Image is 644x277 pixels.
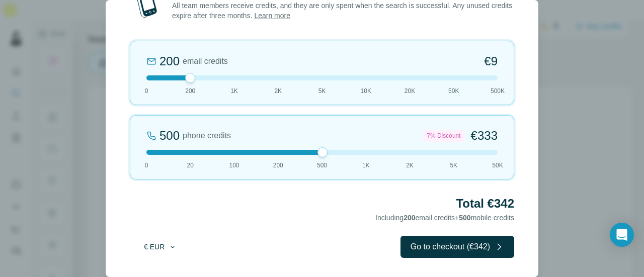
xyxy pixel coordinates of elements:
span: 0 [145,86,148,96]
span: email credits [183,55,228,67]
span: 500 [317,161,327,170]
a: Learn more [254,12,290,20]
span: 50K [492,161,503,170]
p: All team members receive credits, and they are only spent when the search is successful. Any unus... [172,1,514,21]
span: 200 [404,214,415,222]
div: 200 [159,53,180,69]
button: € EUR [137,238,184,256]
div: Open Intercom Messenger [610,223,634,247]
span: 100 [229,161,239,170]
span: Including email credits + mobile credits [375,214,514,222]
button: Go to checkout (€342) [400,236,514,258]
span: 2K [274,86,282,96]
span: 5K [450,161,457,170]
span: 1K [230,86,238,96]
span: phone credits [183,130,231,142]
span: 200 [273,161,283,170]
div: 7% Discount [424,130,463,142]
span: €333 [471,128,498,144]
span: 20K [405,86,415,96]
span: 1K [362,161,370,170]
span: 10K [361,86,371,96]
span: 200 [185,86,195,96]
h2: Total €342 [130,196,514,212]
span: 50K [448,86,459,96]
span: 5K [318,86,326,96]
span: 500 [459,214,470,222]
span: €9 [484,53,498,69]
div: 500 [159,128,180,144]
span: 20 [187,161,194,170]
span: 500K [491,86,505,96]
span: 2K [406,161,414,170]
span: 0 [145,161,148,170]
